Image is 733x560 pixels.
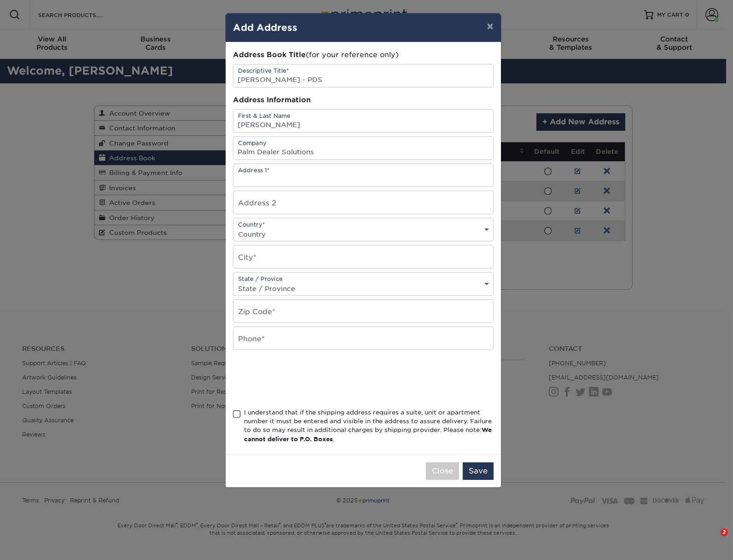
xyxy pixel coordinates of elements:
[233,50,306,59] span: Address Book Title
[463,462,494,480] button: Save
[233,50,494,60] div: (for your reference only)
[702,529,724,551] iframe: Intercom live chat
[479,13,500,39] button: ×
[244,408,494,444] div: I understand that if the shipping address requires a suite, unit or apartment number it must be e...
[233,95,494,105] div: Address Information
[233,21,494,35] h4: Add Address
[721,529,728,536] span: 2
[426,462,459,480] button: Close
[233,361,373,397] iframe: reCAPTCHA
[244,426,492,442] b: We cannot deliver to P.O. Boxes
